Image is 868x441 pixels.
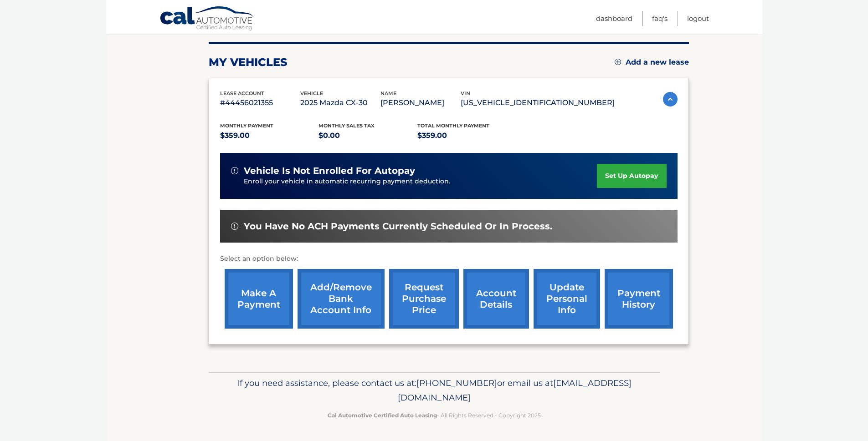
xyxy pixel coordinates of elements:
[318,129,417,142] p: $0.00
[652,11,668,26] a: FAQ's
[380,96,461,109] p: [PERSON_NAME]
[220,129,319,142] p: $359.00
[300,96,380,109] p: 2025 Mazda CX-30
[215,376,654,405] p: If you need assistance, please contact us at: or email us at
[231,167,238,174] img: alert-white.svg
[605,269,673,329] a: payment history
[298,269,385,329] a: Add/Remove bank account info
[417,129,516,142] p: $359.00
[463,269,529,329] a: account details
[220,90,264,96] span: lease account
[534,269,600,329] a: update personal info
[687,11,709,26] a: Logout
[231,223,238,230] img: alert-white.svg
[220,122,273,129] span: Monthly Payment
[615,58,689,67] a: Add a new lease
[461,96,615,109] p: [US_VEHICLE_IDENTIFICATION_NUMBER]
[596,11,632,26] a: Dashboard
[220,253,678,264] p: Select an option below:
[597,164,666,188] a: set up autopay
[615,59,621,65] img: add.svg
[244,165,415,177] span: vehicle is not enrolled for autopay
[389,269,459,329] a: request purchase price
[417,122,489,129] span: Total Monthly Payment
[328,412,437,419] strong: Cal Automotive Certified Auto Leasing
[318,122,375,129] span: Monthly sales Tax
[300,90,323,96] span: vehicle
[209,56,288,69] h2: my vehicles
[159,6,255,32] a: Cal Automotive
[416,378,497,388] span: [PHONE_NUMBER]
[215,411,654,420] p: - All Rights Reserved - Copyright 2025
[398,378,632,403] span: [EMAIL_ADDRESS][DOMAIN_NAME]
[380,90,396,96] span: name
[244,177,597,187] p: Enroll your vehicle in automatic recurring payment deduction.
[244,221,552,232] span: You have no ACH payments currently scheduled or in process.
[461,90,470,96] span: vin
[220,96,300,109] p: #44456021355
[225,269,293,329] a: make a payment
[663,92,678,106] img: accordion-active.svg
